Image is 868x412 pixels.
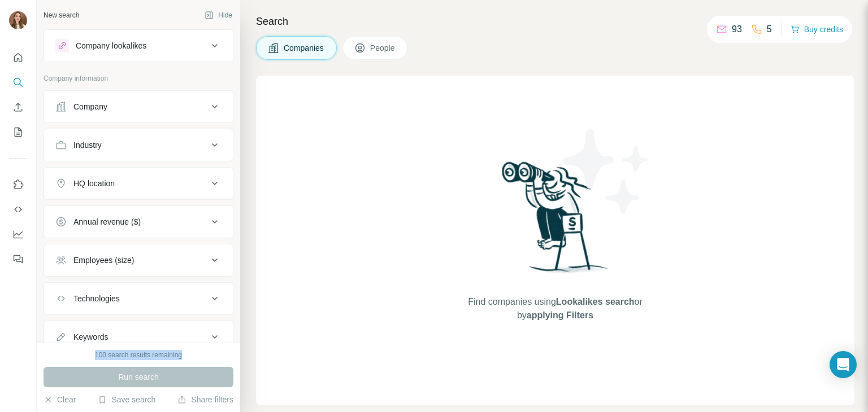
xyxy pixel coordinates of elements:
button: Feedback [9,249,27,269]
div: Industry [73,139,102,151]
span: Companies [284,42,325,54]
img: Surfe Illustration - Stars [555,121,657,222]
button: Buy credits [791,21,843,37]
span: applying Filters [527,310,593,320]
button: Technologies [44,285,233,312]
button: Quick start [9,47,27,68]
span: Lookalikes search [556,297,635,306]
div: Keywords [73,331,108,343]
button: Clear [44,394,76,405]
button: Dashboard [9,224,27,244]
div: Company [73,101,107,112]
div: Technologies [73,293,120,304]
div: Employees (size) [73,255,134,266]
button: Save search [98,394,155,405]
button: HQ location [44,170,233,197]
button: Use Surfe API [9,199,27,220]
div: New search [44,10,79,20]
div: HQ location [73,178,115,189]
p: 5 [767,23,772,36]
button: Hide [197,7,240,24]
div: 100 search results remaining [95,350,182,360]
button: Keywords [44,323,233,350]
div: Company lookalikes [76,40,146,51]
h4: Search [256,14,854,29]
span: People [370,42,396,54]
p: 93 [732,23,742,36]
button: Annual revenue ($) [44,208,233,235]
button: Company [44,93,233,120]
button: Search [9,72,27,93]
button: Enrich CSV [9,97,27,117]
button: Use Surfe on LinkedIn [9,174,27,195]
img: Avatar [9,11,27,29]
button: Share filters [177,394,233,405]
div: Open Intercom Messenger [830,351,857,378]
button: Employees (size) [44,247,233,274]
button: Company lookalikes [44,32,233,59]
p: Company information [44,73,233,84]
div: Annual revenue ($) [73,216,141,227]
button: My lists [9,122,27,142]
button: Industry [44,132,233,159]
span: Find companies using or by [465,295,645,322]
img: Surfe Illustration - Woman searching with binoculars [497,159,614,284]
